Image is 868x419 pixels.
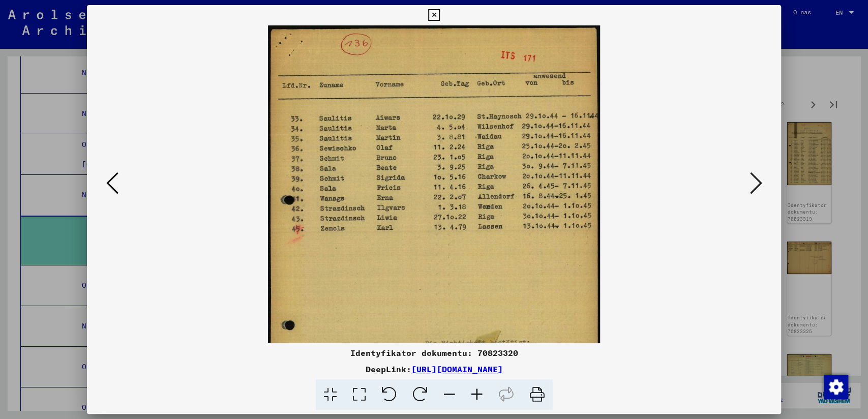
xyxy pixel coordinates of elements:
div: Zmienianie zgody [823,374,848,399]
a: [URL][DOMAIN_NAME] [411,364,503,374]
div: DeepLink: [87,363,782,375]
img: Zmienianie zgody [824,375,848,399]
div: Identyfikator dokumentu: 70823320 [87,347,782,359]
